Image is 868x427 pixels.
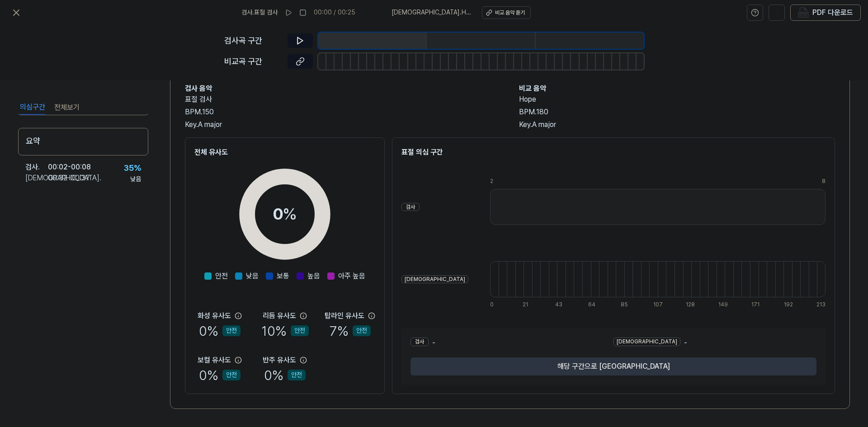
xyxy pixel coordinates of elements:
[185,107,501,117] div: BPM. 150
[784,301,793,309] div: 192
[215,271,228,282] span: 안전
[822,178,826,185] div: 8
[263,310,296,321] div: 리듬 유사도
[54,100,80,115] button: 전체보기
[185,119,501,130] div: Key. A major
[816,301,826,309] div: 213
[283,204,297,224] span: %
[613,338,816,348] div: -
[773,9,781,17] img: share
[588,301,597,309] div: 64
[812,7,853,19] div: PDF 다운로드
[198,355,231,366] div: 보컬 유사도
[20,100,45,115] button: 의심구간
[246,271,259,282] span: 낮음
[277,271,289,282] span: 보통
[482,6,531,19] button: 비교 음악 듣기
[307,271,320,282] span: 높음
[751,8,759,17] svg: help
[519,107,835,117] div: BPM. 180
[18,128,148,155] div: 요약
[48,162,91,173] div: 00:02 - 00:08
[401,203,420,211] div: 검사
[653,301,662,309] div: 107
[555,301,564,309] div: 43
[796,5,855,20] button: PDF 다운로드
[401,147,826,158] h2: 표절 의심 구간
[288,370,306,380] div: 안전
[224,34,282,47] div: 검사곡 구간
[261,321,309,340] div: 10 %
[410,338,429,346] div: 검사
[199,366,241,385] div: 0 %
[410,357,816,375] button: 해당 구간으로 [GEOGRAPHIC_DATA]
[401,275,468,284] div: [DEMOGRAPHIC_DATA]
[747,5,763,21] button: help
[353,325,371,336] div: 안전
[314,8,355,17] div: 00:00 / 00:25
[263,355,296,366] div: 반주 유사도
[519,119,835,130] div: Key. A major
[523,301,531,309] div: 21
[798,7,809,18] img: PDF Download
[490,301,499,309] div: 0
[198,310,231,321] div: 화성 유사도
[222,370,241,380] div: 안전
[264,366,306,385] div: 0 %
[25,162,48,173] div: 검사 .
[199,321,241,340] div: 0 %
[124,162,141,175] div: 35 %
[338,271,365,282] span: 아주 높음
[130,175,141,184] div: 낮음
[613,338,680,346] div: [DEMOGRAPHIC_DATA]
[291,325,309,336] div: 안전
[490,178,822,185] div: 2
[194,147,375,158] h2: 전체 유사도
[48,173,90,183] div: 00:32 - 00:37
[222,325,241,336] div: 안전
[185,83,501,94] h2: 검사 음악
[273,202,297,226] div: 0
[392,8,471,17] span: [DEMOGRAPHIC_DATA] . Hope
[330,321,371,340] div: 7 %
[686,301,694,309] div: 128
[185,94,501,105] h2: 표절 검사
[718,301,727,309] div: 149
[25,173,48,183] div: [DEMOGRAPHIC_DATA] .
[224,55,282,68] div: 비교곡 구간
[495,9,525,17] div: 비교 음악 듣기
[325,310,364,321] div: 탑라인 유사도
[410,338,613,348] div: -
[751,301,760,309] div: 171
[519,94,835,105] h2: Hope
[621,301,629,309] div: 85
[519,83,835,94] h2: 비교 음악
[241,8,278,17] span: 검사 . 표절 검사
